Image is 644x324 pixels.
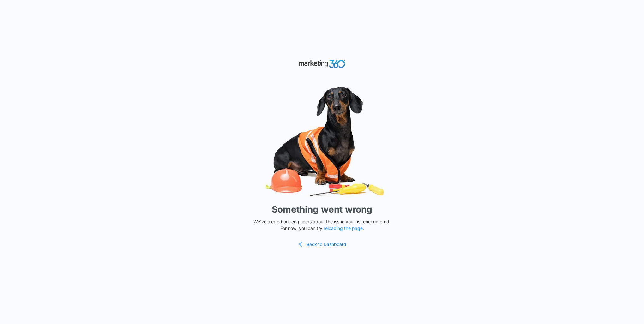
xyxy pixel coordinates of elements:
[324,226,363,231] button: reloading the page
[298,240,346,248] a: Back to Dashboard
[272,203,372,216] h1: Something went wrong
[298,58,346,69] img: Marketing 360 Logo
[227,83,417,201] img: Sad Dog
[251,218,393,231] p: We've alerted our engineers about the issue you just encountered. For now, you can try .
